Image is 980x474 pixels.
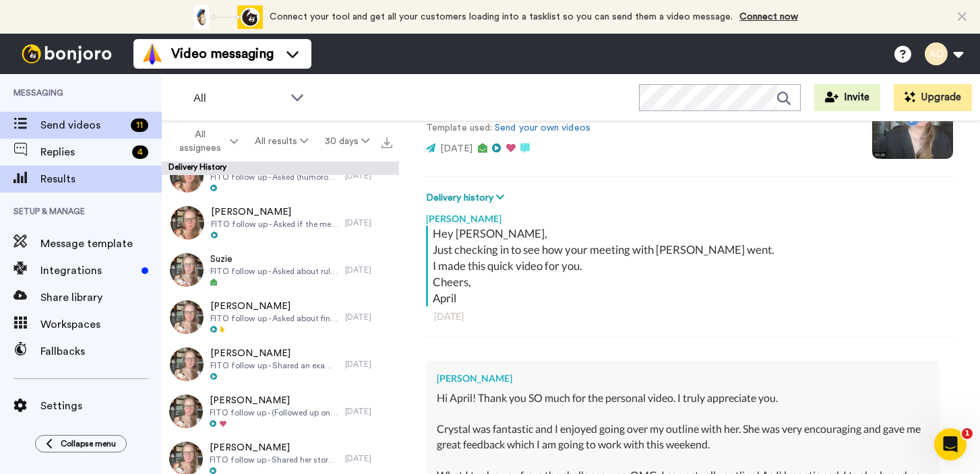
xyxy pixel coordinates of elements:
[270,12,733,22] span: Connect your tool and get all your customers loading into a tasklist so you can send them a video...
[345,217,392,228] div: [DATE]
[247,129,317,154] button: All results
[210,360,338,371] span: FITO follow up - Shared an example but phrased it as a partial question on POV/tense.
[131,118,148,132] div: 11
[170,300,204,334] img: 9ce2c537-fb5f-4a94-9e1e-217f645af5bc-thumb.jpg
[40,316,162,333] span: Workspaces
[171,44,274,63] span: Video messaging
[210,441,338,454] span: [PERSON_NAME]
[40,117,125,133] span: Send videos
[210,313,338,324] span: FITO follow up - Asked about finding a plausible conflict for a man vs nature plot.
[210,266,338,277] span: FITO follow up - Asked about rules for number of characters to introduce in sequels.
[345,453,392,464] div: [DATE]
[962,428,973,439] span: 1
[210,300,338,313] span: [PERSON_NAME]
[142,43,163,65] img: vm-color.svg
[162,388,399,435] a: [PERSON_NAME]FITO follow up - (Followed up on [PERSON_NAME]’s question) - Asked if it’s too early...
[345,312,392,323] div: [DATE]
[210,394,338,407] span: [PERSON_NAME]
[162,246,399,294] a: SuzieFITO follow up - Asked about rules for number of characters to introduce in sequels.[DATE]
[345,359,392,370] div: [DATE]
[40,236,162,252] span: Message template
[345,406,392,417] div: [DATE]
[210,454,338,465] span: FITO follow up - Shared her story status (“have the beginning and end, missing the middle”) in a ...
[162,152,399,199] a: [PERSON_NAME]FITO follow up - Asked (humorously) about a complex POV/tense setup and later about ...
[934,428,967,461] iframe: Intercom live chat
[16,44,117,63] img: bj-logo-header-white.svg
[171,206,204,240] img: 821cee08-8373-4f6c-a8fc-76d22ecda661-thumb.jpg
[40,398,162,414] span: Settings
[162,341,399,388] a: [PERSON_NAME]FITO follow up - Shared an example but phrased it as a partial question on POV/tense...
[169,395,203,428] img: e3d60bdd-7401-44c6-b575-51bfc99128ef-thumb.jpg
[345,170,392,181] div: [DATE]
[814,84,880,111] button: Invite
[210,347,338,360] span: [PERSON_NAME]
[40,144,127,160] span: Replies
[495,123,590,133] a: Send your own videos
[61,438,116,449] span: Collapse menu
[210,172,338,182] span: FITO follow up - Asked (humorously) about a complex POV/tense setup and later about outlining eff...
[170,159,204,193] img: 3d0aa3e3-0435-452a-80d7-3ce671d0cab3-thumb.jpg
[162,199,399,246] a: [PERSON_NAME]FITO follow up - Asked if the mentor can also be the sidekick.[DATE]
[173,128,227,155] span: All assignees
[316,129,377,154] button: 30 days
[170,253,204,287] img: 5be23073-999f-4a87-b316-ff8641dc872c-thumb.jpg
[35,435,127,452] button: Collapse menu
[164,123,247,160] button: All assignees
[170,347,204,381] img: c47321ec-cc77-4b2f-985c-be950db66b91-thumb.jpg
[377,131,396,151] button: Export all results that match these filters now.
[739,12,798,22] a: Connect now
[162,162,399,175] div: Delivery History
[426,191,508,205] button: Delivery history
[211,219,338,230] span: FITO follow up - Asked if the mentor can also be the sidekick.
[440,144,472,154] span: [DATE]
[894,84,972,111] button: Upgrade
[434,310,945,323] div: [DATE]
[40,343,162,360] span: Fallbacks
[189,5,263,29] div: animation
[193,90,284,106] span: All
[132,145,148,159] div: 4
[345,265,392,275] div: [DATE]
[437,372,929,385] div: [PERSON_NAME]
[40,263,136,279] span: Integrations
[210,252,338,266] span: Suzie
[381,137,392,148] img: export.svg
[211,205,338,219] span: [PERSON_NAME]
[433,226,950,306] div: Hey [PERSON_NAME], Just checking in to see how your meeting with [PERSON_NAME] went. I made this ...
[40,290,162,306] span: Share library
[210,407,338,418] span: FITO follow up - (Followed up on [PERSON_NAME]’s question) - Asked if it’s too early to outline w...
[40,171,162,187] span: Results
[426,205,953,226] div: [PERSON_NAME]
[162,294,399,341] a: [PERSON_NAME]FITO follow up - Asked about finding a plausible conflict for a man vs nature plot.[...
